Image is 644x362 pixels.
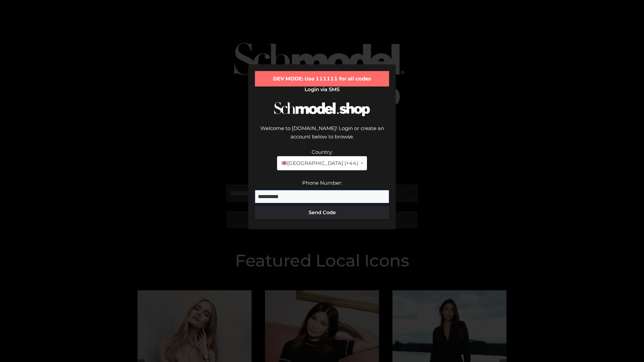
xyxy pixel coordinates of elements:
[255,71,389,86] div: DEV MODE: Use 111111 for all codes
[282,161,287,166] img: 🇬🇧
[302,180,342,186] label: Phone Number:
[255,206,389,219] button: Send Code
[272,96,372,122] img: Schmodel Logo
[281,159,358,168] span: [GEOGRAPHIC_DATA] (+44)
[255,124,389,148] div: Welcome to [DOMAIN_NAME]! Login or create an account below to browse.
[255,86,389,93] h2: Login via SMS
[312,149,333,155] label: Country:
